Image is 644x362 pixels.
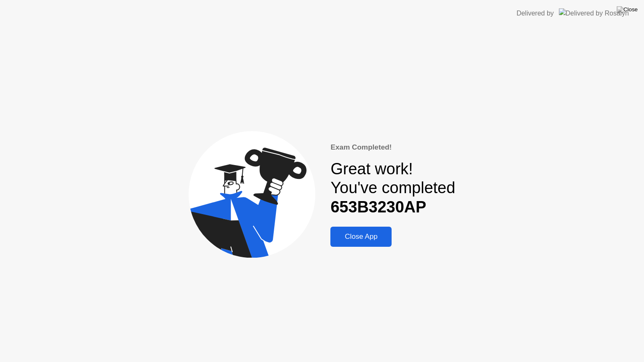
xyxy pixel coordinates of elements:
[330,142,455,153] div: Exam Completed!
[330,227,392,247] button: Close App
[330,160,455,217] div: Great work! You've completed
[330,198,426,216] b: 653B3230AP
[517,8,554,18] div: Delivered by
[333,233,389,241] div: Close App
[559,8,629,18] img: Delivered by Rosalyn
[617,6,638,13] img: Close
